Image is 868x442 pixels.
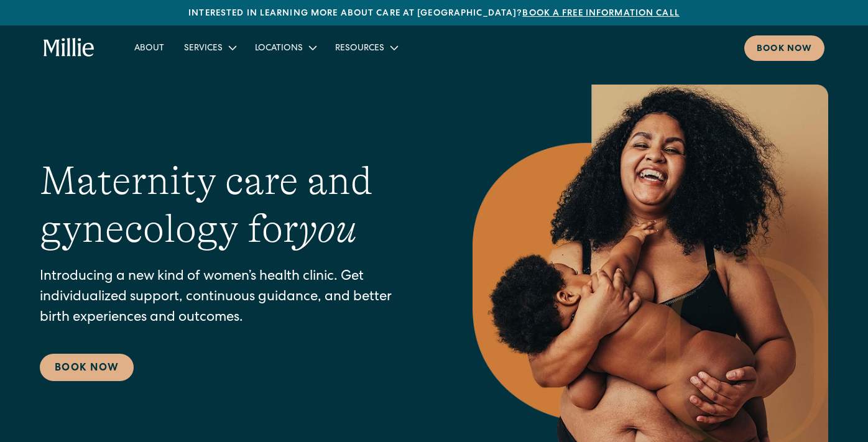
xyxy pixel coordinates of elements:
[184,42,223,55] div: Services
[44,38,95,58] a: home
[325,37,407,58] div: Resources
[298,206,357,251] em: you
[757,43,812,56] div: Book now
[40,157,423,253] h1: Maternity care and gynecology for
[245,37,325,58] div: Locations
[174,37,245,58] div: Services
[335,42,384,55] div: Resources
[522,9,679,18] a: Book a free information call
[744,35,824,61] a: Book now
[124,37,174,58] a: About
[255,42,303,55] div: Locations
[40,354,134,381] a: Book Now
[40,267,423,329] p: Introducing a new kind of women’s health clinic. Get individualized support, continuous guidance,...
